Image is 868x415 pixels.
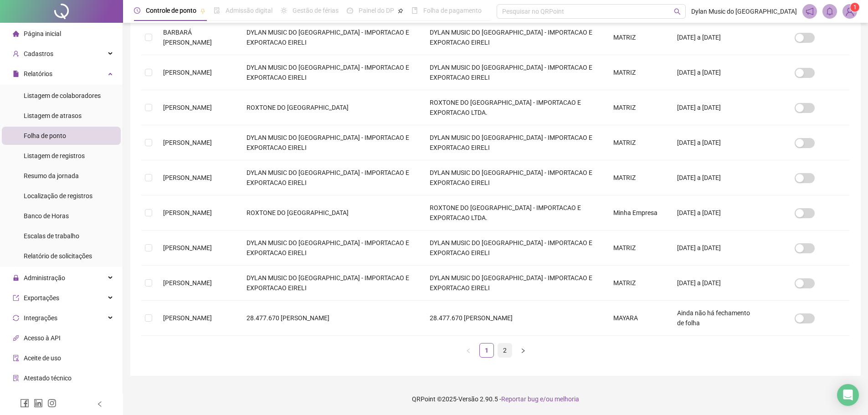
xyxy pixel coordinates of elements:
td: DYLAN MUSIC DO [GEOGRAPHIC_DATA] - IMPORTACAO E EXPORTACAO EIRELI [239,20,423,55]
span: [PERSON_NAME] [163,314,212,322]
div: Open Intercom Messenger [837,384,859,406]
span: pushpin [398,8,403,14]
a: 1 [480,343,493,357]
td: MAYARA [606,301,670,336]
img: 57948 [843,5,857,18]
td: Minha Empresa [606,195,670,231]
td: ROXTONE DO [GEOGRAPHIC_DATA] - IMPORTACAO E EXPORTACAO LTDA. [422,90,606,125]
span: Atestado técnico [24,374,72,382]
span: file [13,71,19,77]
span: api [13,335,19,341]
td: MATRIZ [606,20,670,55]
li: Próxima página [516,343,530,358]
span: Reportar bug e/ou melhoria [501,395,579,403]
span: home [13,31,19,37]
td: MATRIZ [606,90,670,125]
footer: QRPoint © 2025 - 2.90.5 - [123,383,868,415]
td: DYLAN MUSIC DO [GEOGRAPHIC_DATA] - IMPORTACAO E EXPORTACAO EIRELI [239,55,423,90]
td: 28.477.670 [PERSON_NAME] [239,301,423,336]
td: MATRIZ [606,55,670,90]
span: pushpin [200,8,205,14]
span: Folha de ponto [24,132,66,139]
span: Exportações [24,294,59,302]
td: MATRIZ [606,266,670,301]
td: ROXTONE DO [GEOGRAPHIC_DATA] [239,195,423,231]
span: instagram [47,399,56,408]
span: search [674,8,681,15]
span: Versão [458,395,478,403]
span: left [97,401,103,407]
td: DYLAN MUSIC DO [GEOGRAPHIC_DATA] - IMPORTACAO E EXPORTACAO EIRELI [422,266,606,301]
span: Banco de Horas [24,212,69,220]
td: [DATE] a [DATE] [670,231,760,266]
li: Página anterior [461,343,476,358]
td: [DATE] a [DATE] [670,20,760,55]
span: Folha de pagamento [423,7,482,14]
span: Acesso à API [24,334,61,342]
td: ROXTONE DO [GEOGRAPHIC_DATA] - IMPORTACAO E EXPORTACAO LTDA. [422,195,606,231]
td: DYLAN MUSIC DO [GEOGRAPHIC_DATA] - IMPORTACAO E EXPORTACAO EIRELI [422,160,606,195]
span: solution [13,375,19,381]
span: Relatório de solicitações [24,252,92,260]
td: DYLAN MUSIC DO [GEOGRAPHIC_DATA] - IMPORTACAO E EXPORTACAO EIRELI [239,231,423,266]
span: Aceite de uso [24,354,61,362]
span: Controle de ponto [146,7,196,14]
sup: Atualize o seu contato no menu Meus Dados [850,3,859,12]
td: 28.477.670 [PERSON_NAME] [422,301,606,336]
span: [PERSON_NAME] [163,104,212,111]
span: Localização de registros [24,192,92,200]
span: Cadastros [24,50,53,57]
td: MATRIZ [606,125,670,160]
span: Administração [24,274,65,282]
span: Ainda não há fechamento de folha [677,309,750,327]
td: DYLAN MUSIC DO [GEOGRAPHIC_DATA] - IMPORTACAO E EXPORTACAO EIRELI [239,266,423,301]
td: [DATE] a [DATE] [670,125,760,160]
span: Integrações [24,314,57,322]
span: linkedin [34,399,43,408]
span: Painel do DP [359,7,394,14]
button: left [461,343,476,358]
span: Escalas de trabalho [24,232,79,240]
td: DYLAN MUSIC DO [GEOGRAPHIC_DATA] - IMPORTACAO E EXPORTACAO EIRELI [239,160,423,195]
td: DYLAN MUSIC DO [GEOGRAPHIC_DATA] - IMPORTACAO E EXPORTACAO EIRELI [422,231,606,266]
td: DYLAN MUSIC DO [GEOGRAPHIC_DATA] - IMPORTACAO E EXPORTACAO EIRELI [422,20,606,55]
span: lock [13,275,19,281]
span: notification [806,7,814,15]
td: MATRIZ [606,160,670,195]
span: Relatórios [24,70,52,77]
span: audit [13,355,19,361]
span: [PERSON_NAME] [163,69,212,76]
td: [DATE] a [DATE] [670,90,760,125]
td: [DATE] a [DATE] [670,160,760,195]
span: user-add [13,51,19,57]
span: sun [281,7,287,14]
span: Listagem de colaboradores [24,92,101,99]
span: Gestão de férias [293,7,339,14]
td: [DATE] a [DATE] [670,266,760,301]
td: ROXTONE DO [GEOGRAPHIC_DATA] [239,90,423,125]
span: Página inicial [24,30,61,37]
span: Dylan Music do [GEOGRAPHIC_DATA] [691,6,797,16]
td: [DATE] a [DATE] [670,55,760,90]
span: [PERSON_NAME] [163,244,212,251]
span: [PERSON_NAME] [163,209,212,216]
span: file-done [214,7,220,14]
span: [PERSON_NAME] [163,174,212,181]
span: 1 [853,4,857,10]
td: DYLAN MUSIC DO [GEOGRAPHIC_DATA] - IMPORTACAO E EXPORTACAO EIRELI [422,125,606,160]
span: sync [13,315,19,321]
span: bell [826,7,834,15]
span: clock-circle [134,7,140,14]
td: DYLAN MUSIC DO [GEOGRAPHIC_DATA] - IMPORTACAO E EXPORTACAO EIRELI [422,55,606,90]
span: book [411,7,418,14]
td: [DATE] a [DATE] [670,195,760,231]
span: dashboard [347,7,353,14]
td: MATRIZ [606,231,670,266]
td: DYLAN MUSIC DO [GEOGRAPHIC_DATA] - IMPORTACAO E EXPORTACAO EIRELI [239,125,423,160]
li: 1 [479,343,494,358]
span: Resumo da jornada [24,172,79,179]
span: [PERSON_NAME] [163,279,212,287]
span: export [13,295,19,301]
li: 2 [498,343,512,358]
span: right [520,348,526,354]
